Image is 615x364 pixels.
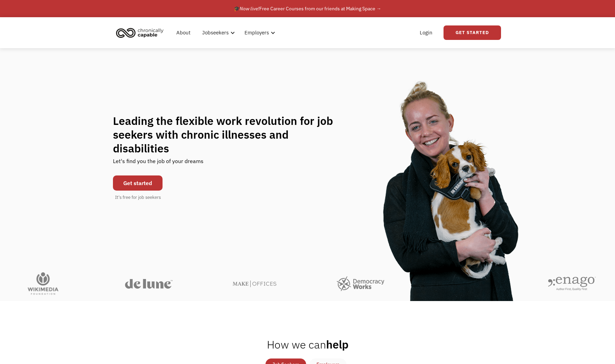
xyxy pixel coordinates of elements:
[416,22,437,44] a: Login
[240,6,259,12] em: Now live!
[234,4,381,13] div: 🎓 Free Career Courses from our friends at Making Space →
[115,194,161,201] div: It's free for job seekers
[114,25,166,40] img: Chronically Capable logo
[240,22,277,44] div: Employers
[113,175,163,191] a: Get started
[198,22,237,44] div: Jobseekers
[267,338,348,351] h2: help
[172,22,195,44] a: About
[244,29,269,37] div: Employers
[113,114,346,155] h1: Leading the flexible work revolution for job seekers with chronic illnesses and disabilities
[444,25,501,40] a: Get Started
[267,337,326,352] span: How we can
[114,25,169,40] a: home
[113,155,204,172] div: Let's find you the job of your dreams
[202,29,229,37] div: Jobseekers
